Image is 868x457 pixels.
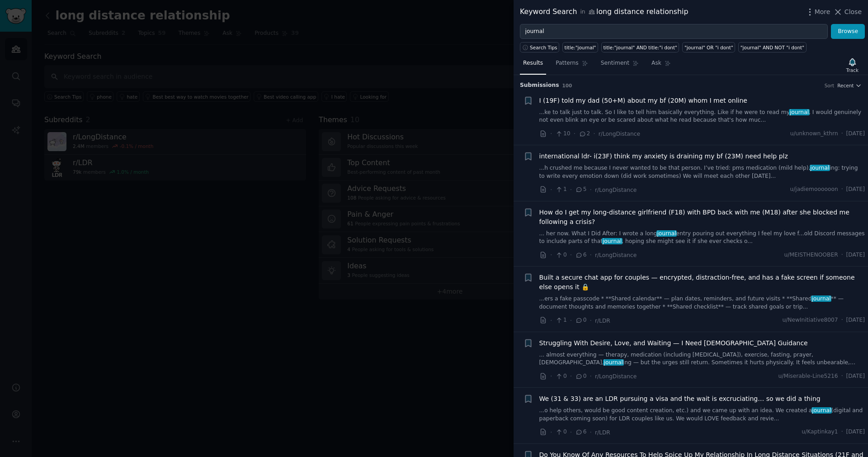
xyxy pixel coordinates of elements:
span: in [580,8,585,16]
span: journal [656,230,677,237]
span: Recent [837,82,854,89]
a: ...o help others, would be good content creation, etc.) and we came up with an idea. We created a... [539,407,865,423]
div: title:"journal" [565,44,596,51]
div: title:"journal" AND title:"i dont" [603,44,677,51]
span: 100 [562,83,572,88]
span: r/LDR [595,429,610,436]
button: Recent [837,82,862,89]
span: 0 [555,428,566,436]
span: Results [523,59,543,67]
span: [DATE] [846,428,865,436]
a: I (19F) told my dad (50+M) about my bf (20M) whom I met online [539,96,747,105]
span: r/LongDistance [595,187,637,193]
a: title:"journal" AND title:"i dont" [601,42,679,52]
span: [DATE] [846,130,865,138]
span: · [841,130,843,138]
span: 2 [579,130,590,138]
span: Submission s [520,81,559,90]
span: Close [844,7,862,17]
a: "journal" AND NOT "i dont" [738,42,806,52]
span: 5 [575,186,586,194]
span: journal [810,165,830,171]
span: · [574,129,576,138]
button: More [805,7,830,17]
a: Sentiment [598,56,642,75]
a: ...ke to talk just to talk. So I like to tell him basically everything. Like if he were to read m... [539,109,865,124]
span: r/LongDistance [595,373,637,380]
span: · [550,316,552,325]
a: Patterns [552,56,591,75]
span: 1 [555,316,566,324]
span: · [590,185,592,195]
span: · [570,371,572,381]
span: journal [603,359,624,366]
span: Sentiment [601,59,629,67]
span: 0 [575,372,586,381]
button: Close [833,7,862,17]
span: 6 [575,251,586,259]
div: "journal" AND NOT "i dont" [741,44,804,51]
span: r/LDR [595,318,610,324]
span: u/MEISTHENOOBER [784,251,838,259]
span: · [550,250,552,260]
span: 10 [555,130,570,138]
span: · [590,428,592,437]
a: ... almost everything — therapy, medication (including [MEDICAL_DATA]), exercise, fasting, prayer... [539,351,865,367]
span: r/LongDistance [599,131,640,137]
span: · [570,316,572,325]
span: · [550,371,552,381]
input: Try a keyword related to your business [520,24,828,39]
span: 6 [575,428,586,436]
a: ...ers a fake passcode * **Shared calendar** — plan dates, reminders, and future visits * **Share... [539,295,865,311]
span: [DATE] [846,186,865,194]
span: · [550,428,552,437]
span: · [841,372,843,381]
span: · [841,428,843,436]
span: · [570,250,572,260]
span: · [570,428,572,437]
button: Track [843,56,862,75]
span: r/LongDistance [595,252,637,258]
span: · [590,250,592,260]
span: journal [789,109,810,115]
span: 0 [555,251,566,259]
div: Keyword Search long distance relationship [520,6,688,18]
span: journal [602,238,623,244]
span: · [841,251,843,259]
span: · [590,316,592,325]
span: Ask [651,59,661,67]
span: [DATE] [846,372,865,381]
span: Search Tips [530,44,557,51]
span: · [841,186,843,194]
a: Results [520,56,546,75]
span: Patterns [556,59,578,67]
span: 0 [555,372,566,381]
span: u/unknown_kthrn [790,130,838,138]
span: · [570,185,572,195]
a: international ldr- i(23F) think my anxiety is draining my bf (23M) need help plz [539,152,788,161]
div: "journal" OR "i dont" [684,44,733,51]
span: · [590,371,592,381]
span: u/NewInitiative8007 [782,316,838,324]
a: "journal" OR "i dont" [682,42,735,52]
span: [DATE] [846,316,865,324]
span: · [550,129,552,138]
span: Struggling With Desire, Love, and Waiting — I Need [DEMOGRAPHIC_DATA] Guidance [539,338,808,348]
span: · [593,129,595,138]
a: ...h crushed me because I never wanted to be that person. I’ve tried: pms medication (mild help),... [539,164,865,180]
span: journal [811,407,832,414]
span: Built a secure chat app for couples — encrypted, distraction-free, and has a fake screen if someo... [539,273,865,292]
span: · [550,185,552,195]
span: u/Kaptinkay1 [802,428,838,436]
a: We (31 & 33) are an LDR pursuing a visa and the wait is excruciating… so we did a thing [539,394,821,404]
a: Ask [648,56,674,75]
a: How do I get my long-distance girlfriend (F18) with BPD back with me (M18) after she blocked me f... [539,208,865,227]
a: ... her now. What I Did After: I wrote a longjournalentry pouring out everything I feel my love f... [539,230,865,246]
div: Sort [825,82,835,89]
span: 0 [575,316,586,324]
span: 1 [555,186,566,194]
